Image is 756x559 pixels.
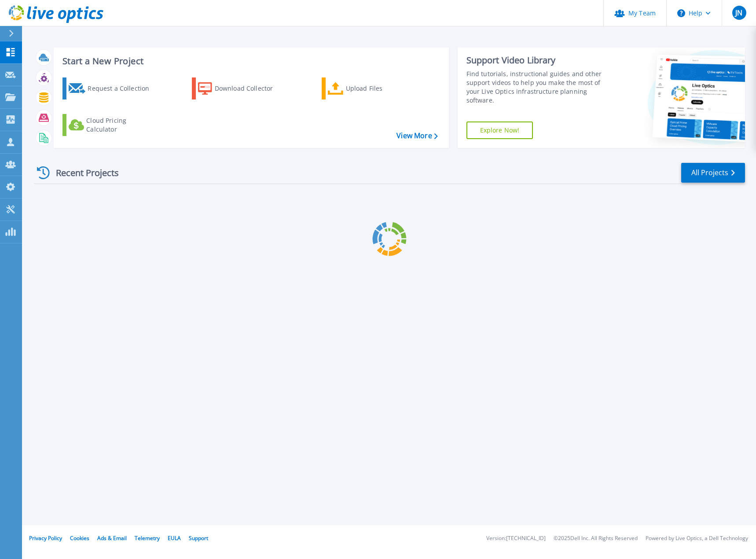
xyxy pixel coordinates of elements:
[86,116,157,134] div: Cloud Pricing Calculator
[396,132,437,140] a: View More
[70,534,89,542] a: Cookies
[97,534,127,542] a: Ads & Email
[62,56,437,66] h3: Start a New Project
[346,80,416,97] div: Upload Files
[168,534,181,542] a: EULA
[88,80,158,97] div: Request a Collection
[62,77,161,99] a: Request a Collection
[192,77,290,99] a: Download Collector
[322,77,420,99] a: Upload Files
[735,9,742,16] span: JN
[466,70,612,105] div: Find tutorials, instructional guides and other support videos to help you make the most of your L...
[62,114,161,136] a: Cloud Pricing Calculator
[29,534,62,542] a: Privacy Policy
[681,163,745,183] a: All Projects
[646,536,748,541] li: Powered by Live Optics, a Dell Technology
[466,121,533,139] a: Explore Now!
[135,534,160,542] a: Telemetry
[189,534,208,542] a: Support
[554,536,638,541] li: © 2025 Dell Inc. All Rights Reserved
[486,536,546,541] li: Version: [TECHNICAL_ID]
[466,55,612,66] div: Support Video Library
[34,162,131,184] div: Recent Projects
[215,80,285,97] div: Download Collector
